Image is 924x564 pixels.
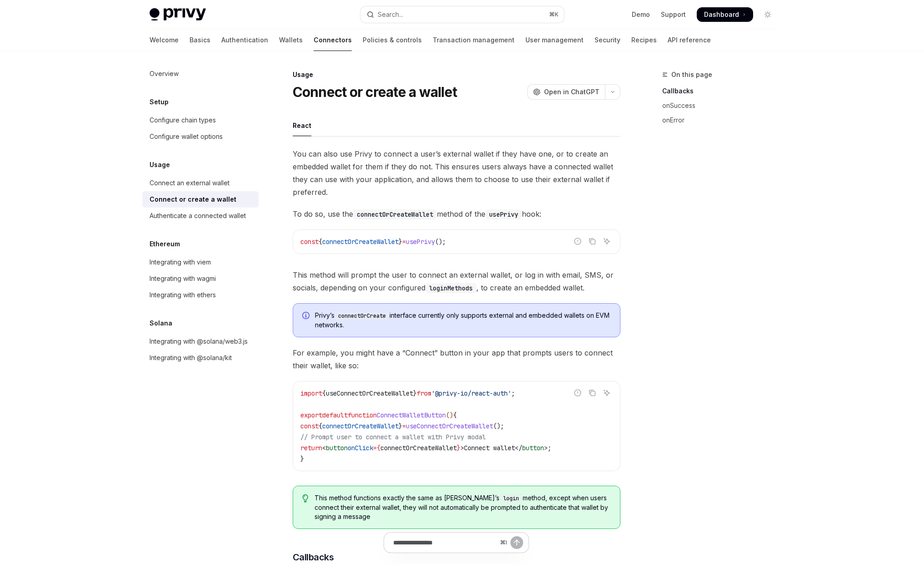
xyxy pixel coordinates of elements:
h5: Solana [150,318,172,329]
span: ; [548,444,551,452]
img: light logo [150,8,206,21]
span: > [460,444,464,452]
span: '@privy-io/react-auth' [431,389,511,397]
span: (); [435,238,446,246]
span: < [322,444,326,452]
div: Usage [293,70,620,79]
span: function [348,411,377,419]
a: Integrating with @solana/kit [142,350,259,366]
span: This method functions exactly the same as [PERSON_NAME]’s method, except when users connect their... [315,493,610,521]
span: connectOrCreateWallet [322,238,399,246]
span: () [446,411,453,419]
a: Authentication [221,29,268,51]
div: Configure chain types [150,115,216,126]
span: useConnectOrCreateWallet [406,422,493,430]
a: Callbacks [662,84,782,98]
span: } [399,238,402,246]
a: onError [662,113,782,127]
span: Privy’s interface currently only supports external and embedded wallets on EVM networks. [315,311,611,330]
h5: Ethereum [150,239,180,249]
h5: Setup [150,97,169,107]
button: Send message [510,536,523,549]
button: Ask AI [601,387,613,399]
div: Integrating with @solana/web3.js [150,336,248,347]
span: onClick [348,444,373,452]
a: onSuccess [662,98,782,113]
span: > [544,444,548,452]
a: Security [594,29,620,51]
a: Basics [190,29,210,51]
a: Overview [142,66,259,82]
code: loginMethods [425,283,476,293]
span: ConnectWalletButton [377,411,446,419]
span: For example, you might have a “Connect” button in your app that prompts users to connect their wa... [293,346,620,372]
a: Transaction management [433,29,514,51]
span: </ [515,444,522,452]
div: Integrating with ethers [150,290,216,300]
div: Integrating with wagmi [150,273,216,284]
h5: Usage [150,159,170,170]
a: Integrating with wagmi [142,270,259,287]
code: connectOrCreateWallet [353,209,437,219]
span: } [399,422,402,430]
span: } [300,455,304,463]
a: Connectors [314,29,352,51]
span: default [322,411,348,419]
div: Authenticate a connected wallet [150,210,246,221]
span: ; [511,389,515,397]
button: Ask AI [601,235,613,247]
span: = [373,444,377,452]
div: Connect or create a wallet [150,194,236,205]
span: = [402,238,406,246]
a: Welcome [150,29,179,51]
code: connectOrCreate [335,311,390,320]
span: // Prompt user to connect a wallet with Privy modal [300,433,486,441]
span: You can also use Privy to connect a user’s external wallet if they have one, or to create an embe... [293,147,620,198]
a: Dashboard [697,7,753,22]
a: Support [661,10,686,19]
button: Toggle dark mode [760,7,775,22]
span: { [453,411,457,419]
button: Report incorrect code [572,235,584,247]
a: Recipes [631,29,657,51]
span: = [402,422,406,430]
button: Open search [360,6,564,23]
a: Connect or create a wallet [142,191,259,208]
span: { [319,422,322,430]
span: } [413,389,417,397]
span: button [326,444,348,452]
div: Configure wallet options [150,131,223,142]
span: On this page [671,69,712,80]
a: Policies & controls [363,29,422,51]
h1: Connect or create a wallet [293,84,457,100]
span: Open in ChatGPT [544,87,599,97]
a: Wallets [279,29,303,51]
input: Ask a question... [393,533,496,553]
span: Dashboard [704,10,739,19]
span: button [522,444,544,452]
a: Configure wallet options [142,128,259,145]
a: Configure chain types [142,112,259,128]
a: Connect an external wallet [142,175,259,191]
span: connectOrCreateWallet [322,422,399,430]
div: Integrating with viem [150,257,211,268]
a: Integrating with ethers [142,287,259,303]
button: Copy the contents from the code block [586,235,598,247]
a: Integrating with viem [142,254,259,270]
span: return [300,444,322,452]
button: Report incorrect code [572,387,584,399]
button: Copy the contents from the code block [586,387,598,399]
a: Integrating with @solana/web3.js [142,333,259,350]
span: ⌘ K [549,11,559,18]
span: { [322,389,326,397]
button: Open in ChatGPT [527,84,605,100]
span: { [377,444,380,452]
span: Connect wallet [464,444,515,452]
span: (); [493,422,504,430]
span: usePrivy [406,238,435,246]
span: import [300,389,322,397]
a: API reference [668,29,711,51]
span: { [319,238,322,246]
span: const [300,238,319,246]
div: React [293,115,311,136]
